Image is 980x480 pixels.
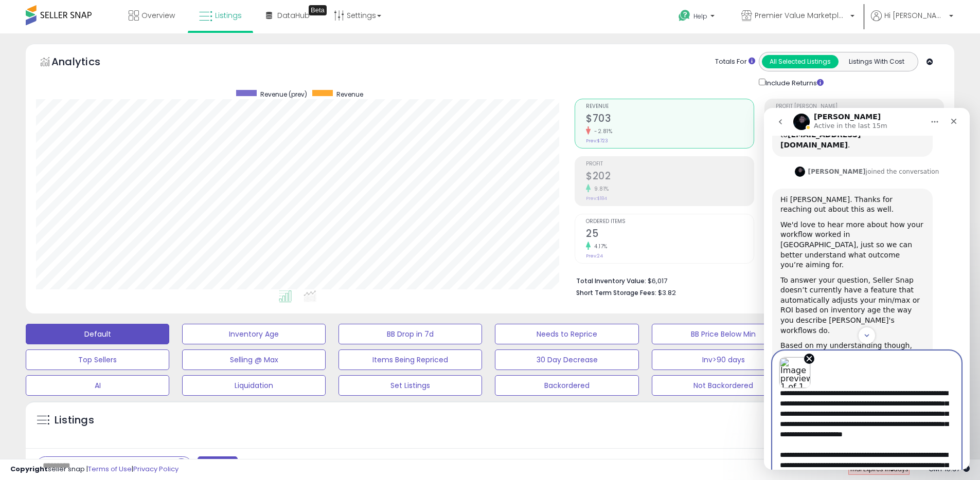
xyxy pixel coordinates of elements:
span: Hi [PERSON_NAME] [884,10,946,21]
div: Tooltip anchor [309,5,327,15]
button: Inventory Age [182,324,326,344]
span: Revenue [336,90,363,99]
h5: Listings [55,413,94,428]
button: Items Being Repriced [338,349,482,370]
span: Profit [PERSON_NAME] [776,104,943,109]
button: Not Backordered [652,375,795,396]
span: Overview [141,10,175,21]
div: Totals For [715,57,755,67]
b: Total Inventory Value: [576,276,646,285]
h5: Analytics [51,54,120,71]
a: Hi [PERSON_NAME] [871,10,953,33]
h2: $703 [586,113,754,126]
button: All Selected Listings [762,55,839,68]
button: Backordered [495,375,638,396]
span: Profit [586,161,754,167]
button: Remove image 1 [40,246,50,256]
button: Listings With Cost [838,55,915,68]
small: Prev: $723 [586,138,608,144]
span: Premier Value Marketplace LLC [755,10,847,21]
strong: Copyright [10,464,48,474]
button: Inv>90 days [652,349,795,370]
div: Image previews [9,243,197,281]
button: Needs to Reprice [495,324,638,344]
button: BB Price Below Min [652,324,795,344]
small: Prev: 24 [586,253,603,259]
small: 9.81% [591,185,609,193]
button: BB Drop in 7d [338,324,482,344]
span: Help [693,12,707,21]
button: Top Sellers [26,349,169,370]
li: $6,017 [576,274,936,286]
button: Set Listings [338,375,482,396]
button: Filters [198,456,238,474]
span: Ordered Items [586,219,754,225]
small: Prev: $184 [586,195,607,201]
span: Listings [215,10,242,21]
span: Revenue (prev) [260,90,307,99]
div: To answer your question, Seller Snap doesn’t currently have a feature that automatically adjusts ... [16,168,161,228]
button: Default [26,324,169,344]
a: Help [670,2,725,33]
iframe: Intercom live chat [764,108,970,470]
button: AI [26,375,169,396]
button: Liquidation [182,375,326,396]
small: 4.17% [591,243,608,250]
textarea: Message… [9,281,197,362]
i: Get Help [678,9,691,22]
div: We'd love to hear more about how your workflow worked in [GEOGRAPHIC_DATA], just so we can better... [16,112,161,162]
span: Revenue [586,104,754,109]
b: Short Term Storage Fees: [576,288,656,297]
button: 30 Day Decrease [495,349,638,370]
img: Image preview 1 of 1 [15,249,47,281]
button: Selling @ Max [182,349,326,370]
button: Scroll to bottom [94,219,112,236]
div: seller snap | | [10,465,179,474]
small: -2.81% [591,127,612,135]
h2: 25 [586,228,754,242]
span: $3.82 [658,288,676,298]
h2: $202 [586,170,754,184]
div: Hi [PERSON_NAME]. Thanks for reaching out about this as well. [16,87,161,107]
div: Include Returns [751,77,836,88]
span: DataHub [277,10,310,21]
